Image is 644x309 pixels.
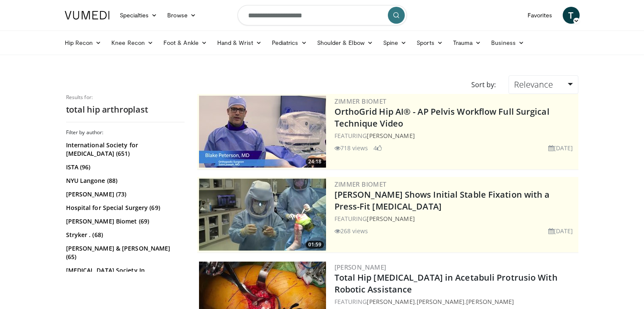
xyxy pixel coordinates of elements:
[334,226,368,235] li: 268 views
[334,97,387,105] a: Zimmer Biomet
[334,189,550,212] a: [PERSON_NAME] Shows Initial Stable Fixation with a Press-Fit [MEDICAL_DATA]
[199,179,326,251] img: 6bc46ad6-b634-4876-a934-24d4e08d5fac.300x170_q85_crop-smart_upscale.jpg
[334,143,368,152] li: 718 views
[66,129,185,136] h3: Filter by author:
[334,180,387,188] a: Zimmer Biomet
[334,214,577,223] div: FEATURING
[334,297,577,306] div: FEATURING , ,
[212,34,267,51] a: Hand & Wrist
[66,244,182,261] a: [PERSON_NAME] & [PERSON_NAME] (65)
[66,141,182,158] a: International Society for [MEDICAL_DATA] (651)
[334,131,577,140] div: FEATURING
[334,272,558,295] a: Total Hip [MEDICAL_DATA] in Acetabuli Protrusio With Robotic Assistance
[162,7,201,24] a: Browse
[312,34,378,51] a: Shoulder & Elbow
[66,231,182,239] a: Stryker . (68)
[65,11,110,19] img: VuMedi Logo
[367,298,415,306] a: [PERSON_NAME]
[66,94,185,101] p: Results for:
[367,132,415,140] a: [PERSON_NAME]
[267,34,312,51] a: Pediatrics
[199,96,326,168] img: c80c1d29-5d08-4b57-b833-2b3295cd5297.300x170_q85_crop-smart_upscale.jpg
[548,226,573,235] li: [DATE]
[66,204,182,212] a: Hospital for Special Surgery (69)
[548,143,573,152] li: [DATE]
[66,266,182,283] a: [MEDICAL_DATA] Society In [GEOGRAPHIC_DATA] (57)
[115,7,163,24] a: Specialties
[334,263,387,271] a: [PERSON_NAME]
[66,190,182,199] a: [PERSON_NAME] (73)
[306,158,324,166] span: 24:18
[306,241,324,248] span: 01:59
[66,104,185,115] h2: total hip arthroplast
[486,34,529,51] a: Business
[238,5,407,25] input: Search topics, interventions
[367,215,415,223] a: [PERSON_NAME]
[522,7,558,24] a: Favorites
[334,106,550,129] a: OrthoGrid Hip AI® - AP Pelvis Workflow Full Surgical Technique Video
[378,34,412,51] a: Spine
[158,34,212,51] a: Foot & Ankle
[199,179,326,251] a: 01:59
[509,75,578,94] a: Relevance
[412,34,448,51] a: Sports
[66,163,182,171] a: ISTA (96)
[466,298,514,306] a: [PERSON_NAME]
[563,7,580,24] a: T
[465,75,502,94] div: Sort by:
[514,79,553,90] span: Relevance
[60,34,107,51] a: Hip Recon
[66,217,182,226] a: [PERSON_NAME] Biomet (69)
[199,96,326,168] a: 24:18
[106,34,158,51] a: Knee Recon
[417,298,464,306] a: [PERSON_NAME]
[66,177,182,185] a: NYU Langone (88)
[448,34,486,51] a: Trauma
[373,143,382,152] li: 4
